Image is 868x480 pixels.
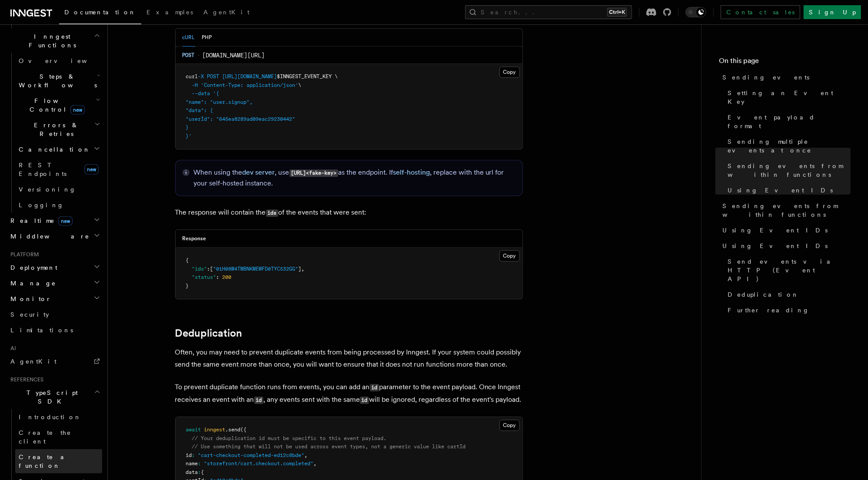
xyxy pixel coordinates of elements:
[7,32,94,50] span: Inngest Functions
[724,158,851,182] a: Sending events from within functions
[64,9,136,16] span: Documentation
[201,82,299,88] span: 'Content-Type: application/json'
[15,69,102,93] button: Steps & Workflows
[10,311,49,318] span: Security
[719,56,851,70] h4: On this page
[7,322,102,338] a: Limitations
[465,5,632,19] button: Search...Ctrl+K
[724,134,851,158] a: Sending multiple events at once
[223,274,232,280] span: 200
[216,274,219,280] span: :
[204,460,314,467] span: "storefront/cart.checkout.completed"
[724,182,851,198] a: Using Event IDs
[722,73,809,82] span: Sending events
[15,96,96,114] span: Flow Control
[223,73,277,79] span: [URL][DOMAIN_NAME]
[186,460,198,467] span: name
[243,168,275,176] a: dev server
[198,460,201,467] span: :
[213,266,299,272] span: "01H08W4TMBNKMEWFD0TYC532GG"
[499,66,520,78] button: Copy
[302,266,305,272] span: ,
[198,73,204,79] span: -X
[186,469,198,475] span: data
[15,93,102,117] button: Flow Controlnew
[299,266,302,272] span: ]
[685,7,706,17] button: Toggle dark mode
[7,345,16,352] span: AI
[192,452,195,458] span: :
[141,3,198,23] a: Examples
[724,287,851,302] a: Deduplication
[722,226,828,235] span: Using Event IDs
[207,266,210,272] span: :
[186,133,192,139] span: }'
[7,216,73,225] span: Realtime
[7,29,102,53] button: Inngest Functions
[728,186,833,195] span: Using Event IDs
[7,213,102,228] button: Realtimenew
[175,327,243,339] a: Deduplication
[241,427,247,433] span: ({
[719,70,851,85] a: Sending events
[314,460,317,467] span: ,
[198,3,255,23] a: AgentKit
[175,381,523,406] p: To prevent duplicate function runs from events, you can add an parameter to the event payload. On...
[728,89,851,106] span: Setting an Event Key
[15,157,102,182] a: REST Endpointsnew
[19,186,76,193] span: Versioning
[7,263,57,272] span: Deployment
[728,113,851,130] span: Event payload format
[719,198,851,222] a: Sending events from within functions
[192,90,210,96] span: --data
[299,82,302,88] span: \
[728,290,799,299] span: Deduplication
[7,388,94,406] span: TypeScript SDK
[15,197,102,213] a: Logging
[7,376,43,383] span: References
[204,427,226,433] span: inngest
[192,274,216,280] span: "status"
[607,8,627,17] kbd: Ctrl+K
[192,266,207,272] span: "ids"
[198,452,305,458] span: "cart-checkout-completed-ed12c8bde"
[183,52,195,59] span: POST
[213,90,219,96] span: '{
[186,73,198,79] span: curl
[7,295,51,303] span: Monitor
[15,409,102,425] a: Introduction
[804,5,861,19] a: Sign Up
[266,209,278,217] code: ids
[19,202,64,209] span: Logging
[186,124,189,130] span: }
[194,167,515,189] p: When using the , use as the endpoint. If , replace with the url for your self-hosted instance.
[186,283,189,289] span: }
[7,260,102,275] button: Deployment
[183,235,206,242] h3: Response
[305,452,308,458] span: ,
[203,51,265,60] span: [DOMAIN_NAME][URL]
[7,232,90,241] span: Middleware
[59,3,141,24] a: Documentation
[70,105,85,115] span: new
[15,142,102,157] button: Cancellation
[499,420,520,431] button: Copy
[722,202,851,219] span: Sending events from within functions
[7,279,56,288] span: Manage
[15,145,90,154] span: Cancellation
[183,29,195,46] button: cURL
[289,169,338,177] code: [URL]<fake-key>
[728,137,851,155] span: Sending multiple events at once
[719,238,851,254] a: Using Event IDs
[15,182,102,197] a: Versioning
[192,82,198,88] span: -H
[370,384,379,391] code: id
[393,168,430,176] a: self-hosting
[15,53,102,69] a: Overview
[186,99,253,105] span: "name": "user.signup",
[728,162,851,179] span: Sending events from within functions
[186,107,213,113] span: "data": {
[728,306,809,314] span: Further reading
[10,358,57,365] span: AgentKit
[499,250,520,262] button: Copy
